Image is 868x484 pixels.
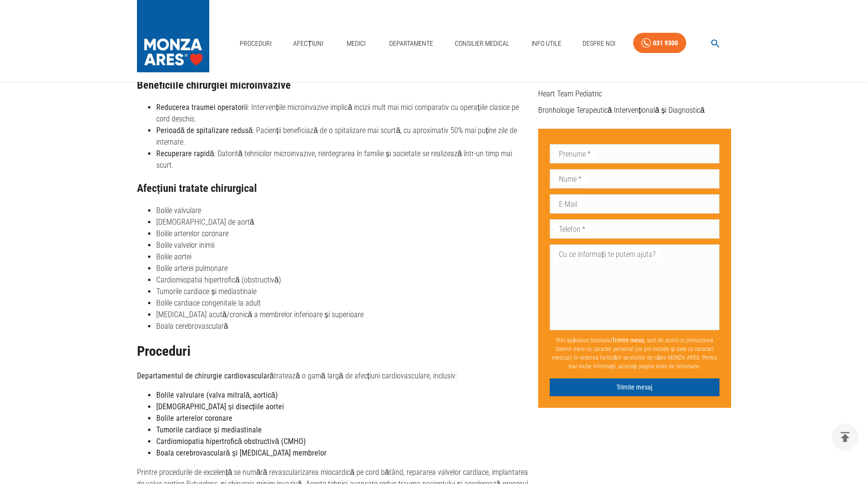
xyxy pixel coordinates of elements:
strong: Perioadă de spitalizare redusă [156,126,253,135]
strong: Departamentul de chirurgie cardiovasculară [137,371,274,380]
p: tratează o gamă largă de afecțiuni cardiovasculare, inclusiv: [137,370,530,382]
a: Proceduri [236,34,275,54]
strong: Bolile arterelor coronare [156,414,232,423]
div: 031 9300 [653,37,678,49]
li: : Pacienții beneficiază de o spitalizare mai scurtă, cu aproximativ 50% mai puține zile de intern... [156,125,530,148]
a: Medici [340,34,371,54]
li: Tumorile cardiace și mediastinale​ [156,286,530,297]
h3: Afecțiuni tratate chirurgical [137,182,530,194]
b: Trimite mesaj [612,337,644,344]
li: : Datorită tehnicilor microinvazive, reintegrarea în familie și societate se realizează într-un t... [156,148,530,171]
strong: Reducerea traumei operatorii [156,103,248,112]
li: Boala cerebrovasculară​ [156,321,530,332]
button: delete [832,424,858,450]
strong: Recuperare rapidă [156,149,214,158]
strong: Boala cerebrovasculară și [MEDICAL_DATA] membrelor [156,448,326,457]
a: Departamente [385,34,437,54]
li: : Intervențiile microinvazive implică incizii mult mai mici comparativ cu operațiile clasice pe c... [156,102,530,125]
li: Bolile valvulare​ [156,205,530,216]
li: Bolile aortei​ [156,251,530,263]
strong: [DEMOGRAPHIC_DATA] și disecțiile aortei [156,402,284,411]
li: Bolile arterelor coronare​ [156,228,530,240]
p: Prin apăsarea butonului , sunt de acord cu prelucrarea datelor mele cu caracter personal (ce pot ... [550,332,719,375]
strong: Cardiomiopatia hipertrofică obstructivă (CMHO) [156,437,306,446]
li: Cardiomiopatia hipertrofică (obstructivă)​ [156,274,530,286]
h2: Proceduri [137,344,530,359]
a: 031 9300 [633,33,686,54]
a: Consilier Medical [451,34,514,54]
li: Bolile arterei pulmonare​ [156,263,530,274]
li: [DEMOGRAPHIC_DATA] de aortă​ [156,216,530,228]
a: Afecțiuni [289,34,327,54]
strong: Tumorile cardiace și mediastinale [156,425,262,434]
a: Bronhologie Terapeutică Intervențională și Diagnostică [538,106,705,115]
a: Info Utile [528,34,565,54]
a: Heart Team Pediatric [538,89,602,98]
strong: Bolile valvulare (valva mitrală, aortică) [156,390,278,400]
li: Bolile cardiace congenitale la adult​ [156,297,530,309]
li: [MEDICAL_DATA] acută/cronică a membrelor inferioare și superioare​ [156,309,530,321]
h3: Beneficiile chirurgiei microinvazive [137,79,530,91]
a: Despre Noi [579,34,619,54]
button: Trimite mesaj [550,378,719,396]
li: Bolile valvelor inimii​ [156,240,530,251]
